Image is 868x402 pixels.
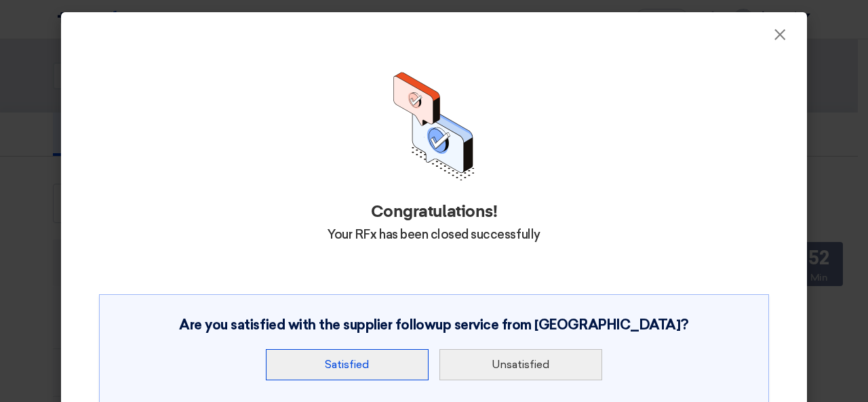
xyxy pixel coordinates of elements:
[266,349,429,380] button: Satisfied
[762,22,797,49] button: Close
[393,72,475,182] img: Thank you for your feedback
[439,349,602,380] button: Unsatisfied
[99,203,769,222] h2: Congratulations!
[99,227,769,242] h4: Your RFx has been closed successfully
[119,317,749,333] h3: Are you satisfied with the supplier followup service from [GEOGRAPHIC_DATA]?
[773,24,787,52] span: ×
